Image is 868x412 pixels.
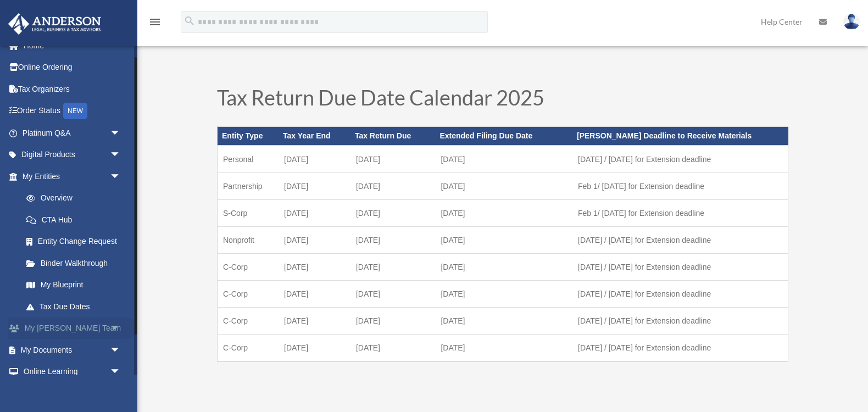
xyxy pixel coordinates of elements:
a: Platinum Q&Aarrow_drop_down [8,122,137,144]
td: [DATE] [435,146,572,173]
th: [PERSON_NAME] Deadline to Receive Materials [572,127,788,146]
td: [DATE] [350,173,436,200]
img: Anderson Advisors Platinum Portal [5,13,104,35]
a: My Blueprint [15,274,137,296]
td: [DATE] [279,308,350,335]
td: [DATE] [350,308,436,335]
a: Overview [15,187,137,209]
a: Digital Productsarrow_drop_down [8,144,137,166]
td: [DATE] [435,227,572,254]
th: Entity Type [218,127,279,146]
a: My [PERSON_NAME] Teamarrow_drop_down [8,318,137,339]
td: Feb 1/ [DATE] for Extension deadline [572,200,788,227]
td: [DATE] [279,173,350,200]
th: Tax Return Due [350,127,436,146]
td: [DATE] [279,335,350,362]
h1: Tax Return Due Date Calendar 2025 [217,87,788,113]
th: Tax Year End [279,127,350,146]
a: Online Ordering [8,57,137,79]
td: [DATE] / [DATE] for Extension deadline [572,308,788,335]
td: [DATE] [350,335,436,362]
td: C-Corp [218,335,279,362]
i: menu [148,15,162,29]
td: [DATE] [350,254,436,281]
a: Online Learningarrow_drop_down [8,361,137,383]
a: My Documentsarrow_drop_down [8,339,137,361]
a: Tax Organizers [8,78,137,100]
td: S-Corp [218,200,279,227]
a: Order StatusNEW [8,100,137,123]
a: Binder Walkthrough [15,252,137,274]
td: [DATE] [435,173,572,200]
td: [DATE] / [DATE] for Extension deadline [572,227,788,254]
a: My Entitiesarrow_drop_down [8,165,137,187]
td: [DATE] [279,281,350,308]
td: C-Corp [218,281,279,308]
i: search [183,15,196,27]
td: Partnership [218,173,279,200]
span: arrow_drop_down [110,122,132,144]
a: menu [148,19,162,29]
td: Nonprofit [218,227,279,254]
td: [DATE] [435,335,572,362]
td: Feb 1/ [DATE] for Extension deadline [572,173,788,200]
td: C-Corp [218,308,279,335]
a: Entity Change Request [15,231,137,253]
span: arrow_drop_down [110,339,132,361]
td: C-Corp [218,254,279,281]
a: CTA Hub [15,209,137,231]
span: arrow_drop_down [110,318,132,340]
td: [DATE] [350,281,436,308]
td: [DATE] [279,254,350,281]
td: [DATE] [350,146,436,173]
td: [DATE] [435,281,572,308]
img: User Pic [843,14,860,30]
td: [DATE] [279,227,350,254]
a: Tax Due Dates [15,296,132,318]
span: arrow_drop_down [110,165,132,188]
div: NEW [63,103,87,119]
td: Personal [218,146,279,173]
td: [DATE] / [DATE] for Extension deadline [572,281,788,308]
td: [DATE] [435,254,572,281]
span: arrow_drop_down [110,361,132,383]
td: [DATE] / [DATE] for Extension deadline [572,335,788,362]
td: [DATE] / [DATE] for Extension deadline [572,146,788,173]
td: [DATE] [350,227,436,254]
td: [DATE] [279,200,350,227]
td: [DATE] [435,200,572,227]
td: [DATE] / [DATE] for Extension deadline [572,254,788,281]
td: [DATE] [279,146,350,173]
td: [DATE] [435,308,572,335]
td: [DATE] [350,200,436,227]
th: Extended Filing Due Date [435,127,572,146]
span: arrow_drop_down [110,144,132,166]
